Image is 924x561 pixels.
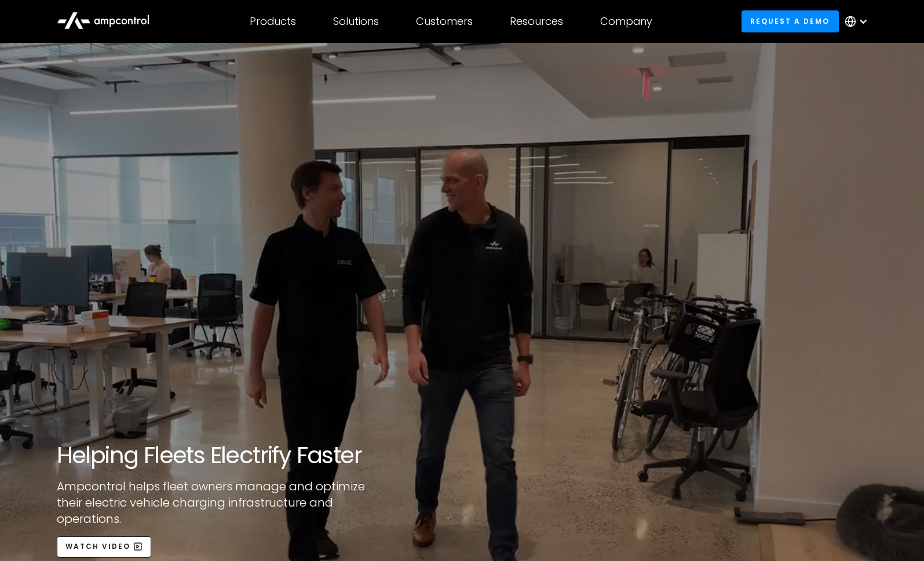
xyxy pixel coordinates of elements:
div: Company [600,15,652,28]
div: Solutions [333,15,379,28]
a: Request a demo [742,10,839,32]
div: Products [250,15,296,28]
div: Resources [510,15,563,28]
div: Customers [416,15,473,28]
